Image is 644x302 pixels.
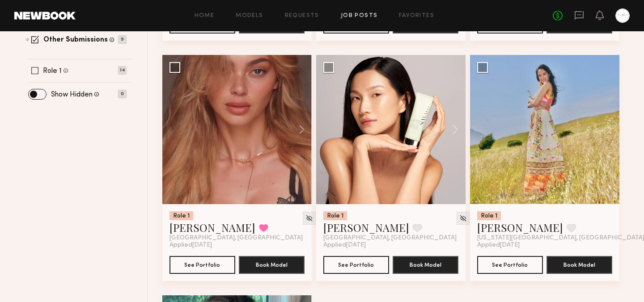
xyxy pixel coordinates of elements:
[169,235,303,242] span: [GEOGRAPHIC_DATA], [GEOGRAPHIC_DATA]
[236,13,263,19] a: Models
[323,235,457,242] span: [GEOGRAPHIC_DATA], [GEOGRAPHIC_DATA]
[323,211,347,220] div: Role 1
[195,13,215,19] a: Home
[285,13,319,19] a: Requests
[43,67,62,75] label: Role 1
[393,260,458,268] a: Book Model
[239,260,305,268] a: Book Model
[477,220,563,235] a: [PERSON_NAME]
[169,242,305,249] div: Applied [DATE]
[305,214,313,222] img: Unhide Model
[323,256,389,274] button: See Portfolio
[393,256,458,274] button: Book Model
[399,13,434,19] a: Favorites
[477,242,612,249] div: Applied [DATE]
[118,66,127,75] p: 14
[323,220,409,235] a: [PERSON_NAME]
[51,91,93,98] label: Show Hidden
[239,256,305,274] button: Book Model
[477,211,501,220] div: Role 1
[547,260,612,268] a: Book Model
[169,256,235,274] button: See Portfolio
[118,90,127,98] p: 0
[323,242,458,249] div: Applied [DATE]
[169,211,193,220] div: Role 1
[547,256,612,274] button: Book Model
[118,35,127,44] p: 9
[169,220,255,235] a: [PERSON_NAME]
[459,214,467,222] img: Unhide Model
[477,256,543,274] button: See Portfolio
[43,37,108,44] label: Other Submissions
[341,13,378,19] a: Job Posts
